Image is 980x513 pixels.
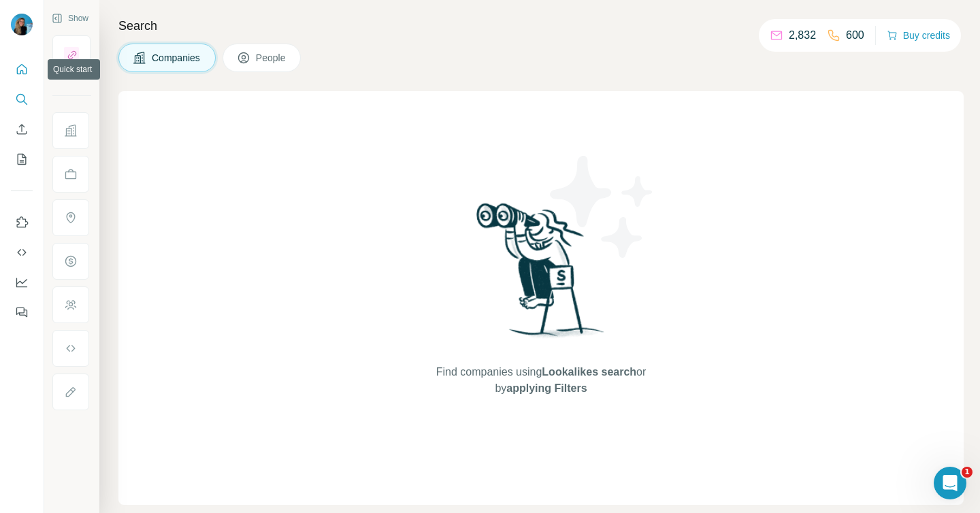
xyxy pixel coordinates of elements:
[470,199,612,351] img: Surfe Illustration - Woman searching with binoculars
[846,27,864,44] p: 600
[542,366,636,378] span: Lookalikes search
[962,467,973,478] span: 1
[11,210,33,235] button: Use Surfe on LinkedIn
[887,26,950,45] button: Buy credits
[152,51,201,65] span: Companies
[11,57,33,82] button: Quick start
[42,8,98,29] button: Show
[789,27,816,44] p: 2,832
[934,467,966,499] iframe: Intercom live chat
[11,14,33,35] img: Avatar
[11,147,33,171] button: My lists
[11,87,33,112] button: Search
[11,270,33,295] button: Dashboard
[11,300,33,325] button: Feedback
[506,382,587,394] span: applying Filters
[541,146,664,268] img: Surfe Illustration - Stars
[118,16,964,35] h4: Search
[432,364,650,397] span: Find companies using or by
[11,240,33,265] button: Use Surfe API
[11,117,33,142] button: Enrich CSV
[256,51,287,65] span: People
